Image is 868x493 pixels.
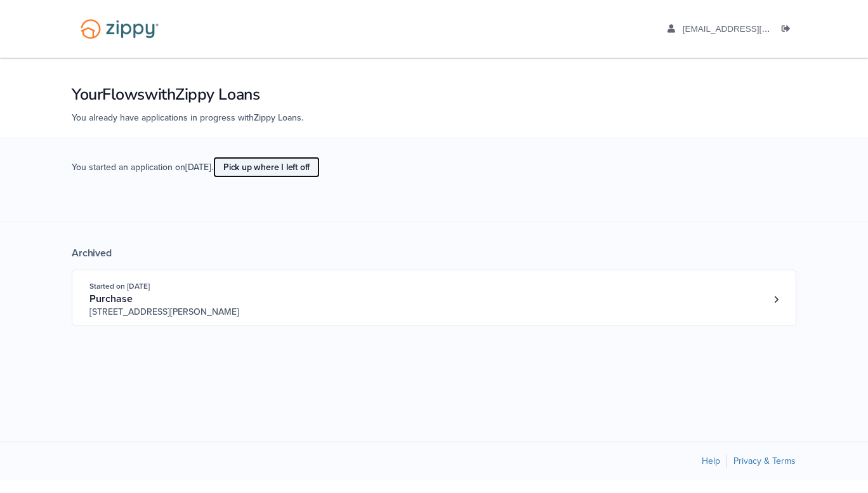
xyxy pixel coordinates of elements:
span: Started on [DATE] [89,282,150,291]
span: [STREET_ADDRESS][PERSON_NAME] [89,306,283,319]
span: You started an application on [DATE] . [72,161,320,195]
a: Open loan 4206812 [72,270,796,326]
span: kristinhoban83@gmail.com [683,24,828,34]
a: edit profile [667,24,828,37]
a: Log out [782,24,796,37]
h1: Your Flows with Zippy Loans [72,84,796,105]
span: Purchase [89,293,133,305]
img: Logo [72,13,167,45]
div: Archived [72,247,796,260]
a: Help [702,456,720,466]
a: Privacy & Terms [733,456,796,466]
span: You already have applications in progress with Zippy Loans . [72,112,303,123]
a: Loan number 4206812 [766,290,786,309]
a: Pick up where I left off [213,157,320,178]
